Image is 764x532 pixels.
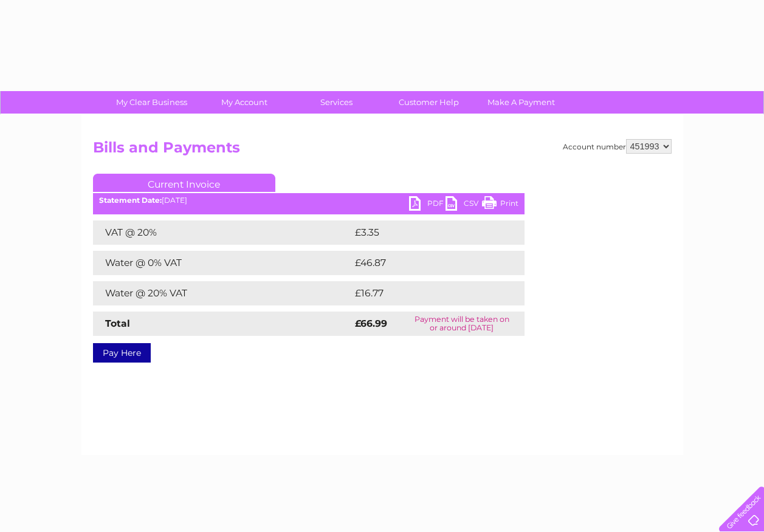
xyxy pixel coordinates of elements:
[399,312,525,336] td: Payment will be taken on or around [DATE]
[482,196,518,214] a: Print
[93,196,525,205] div: [DATE]
[105,318,130,329] strong: Total
[93,220,352,245] td: VAT @ 20%
[93,343,151,363] a: Pay Here
[99,196,162,205] b: Statement Date:
[194,91,294,114] a: My Account
[93,281,352,305] td: Water @ 20% VAT
[409,196,446,214] a: PDF
[352,251,500,275] td: £46.87
[471,91,571,114] a: Make A Payment
[93,139,672,162] h2: Bills and Payments
[93,251,352,275] td: Water @ 0% VAT
[286,91,387,114] a: Services
[563,139,672,154] div: Account number
[352,281,499,305] td: £16.77
[446,196,482,214] a: CSV
[102,91,202,114] a: My Clear Business
[355,318,387,329] strong: £66.99
[379,91,479,114] a: Customer Help
[93,174,275,192] a: Current Invoice
[352,220,496,245] td: £3.35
